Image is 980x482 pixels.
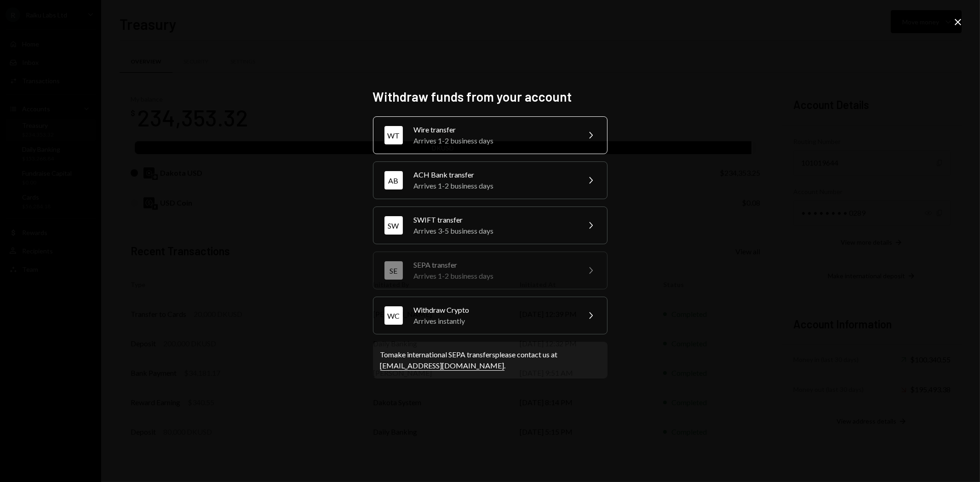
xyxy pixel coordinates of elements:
div: Arrives 1-2 business days [414,270,574,281]
div: Withdraw Crypto [414,304,574,316]
div: SEPA transfer [414,259,574,270]
div: SWIFT transfer [414,214,574,225]
div: Arrives 1-2 business days [414,135,574,146]
div: Wire transfer [414,124,574,135]
div: Arrives 3-5 business days [414,225,574,236]
a: [EMAIL_ADDRESS][DOMAIN_NAME] [380,361,504,371]
div: SE [384,261,403,280]
button: ABACH Bank transferArrives 1-2 business days [373,161,607,199]
div: AB [384,171,403,189]
div: To make international SEPA transfers please contact us at . [380,349,600,371]
button: SWSWIFT transferArrives 3-5 business days [373,207,607,244]
div: Arrives instantly [414,316,574,327]
div: WT [384,126,403,144]
button: WTWire transferArrives 1-2 business days [373,116,607,154]
h2: Withdraw funds from your account [373,88,607,106]
div: ACH Bank transfer [414,169,574,180]
div: SW [384,216,403,235]
div: WC [384,306,403,325]
button: WCWithdraw CryptoArrives instantly [373,297,607,334]
div: Arrives 1-2 business days [414,180,574,191]
button: SESEPA transferArrives 1-2 business days [373,252,607,289]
